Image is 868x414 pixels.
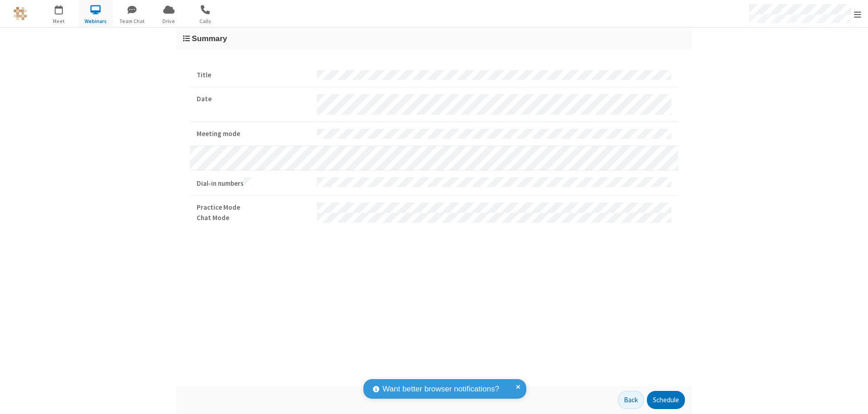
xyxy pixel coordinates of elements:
strong: Title [197,70,310,80]
span: Meet [42,17,76,25]
strong: Dial-in numbers [197,177,310,189]
span: Calls [189,17,222,25]
strong: Date [197,94,310,104]
button: Back [618,391,644,409]
span: Webinars [79,17,113,25]
span: Want better browser notifications? [382,383,499,395]
strong: Practice Mode [197,202,310,213]
span: Team Chat [115,17,149,25]
span: Summary [192,34,227,43]
img: QA Selenium DO NOT DELETE OR CHANGE [14,7,27,20]
span: Drive [152,17,186,25]
strong: Chat Mode [197,213,310,223]
strong: Meeting mode [197,129,310,139]
button: Schedule [647,391,685,409]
